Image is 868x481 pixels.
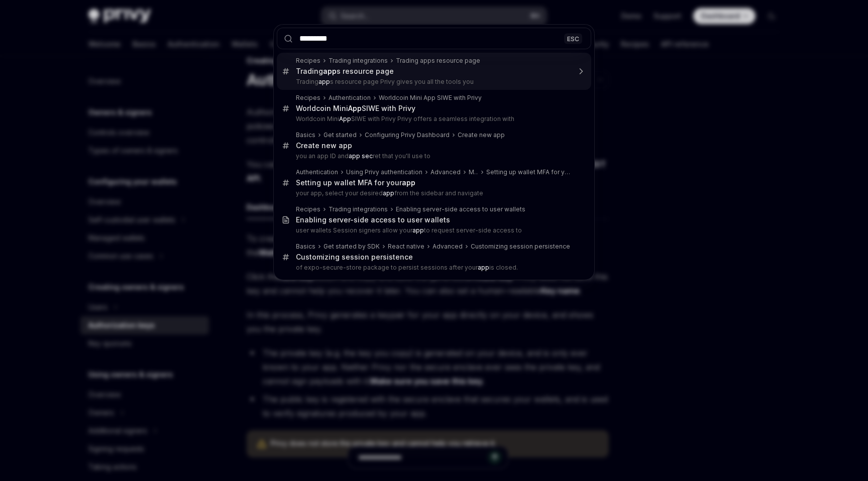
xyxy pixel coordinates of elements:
[296,189,570,197] p: your app, select your desired from the sidebar and navigate
[564,33,582,44] div: ESC
[329,94,371,102] div: Authentication
[458,131,505,139] div: Create new app
[396,205,525,213] div: Enabling server-side access to user wallets
[388,243,424,251] div: React native
[379,94,482,102] div: Worldcoin Mini App SIWE with Privy
[323,131,357,139] div: Get started
[296,243,315,251] div: Basics
[339,115,351,123] b: App
[469,168,478,176] div: MFA
[296,115,570,123] p: Worldcoin Mini SIWE with Privy Privy offers a seamless integration with
[296,178,415,187] div: Setting up wallet MFA for your
[323,243,380,251] div: Get started by SDK
[365,131,450,139] div: Configuring Privy Dashboard
[296,253,413,262] div: Customizing session persistence
[318,78,330,85] b: app
[296,78,570,86] p: Trading s resource page Privy gives you all the tools you
[296,131,315,139] div: Basics
[296,57,320,65] div: Recipes
[296,215,450,224] div: Enabling server-side access to user wallets
[329,205,388,213] div: Trading integrations
[348,104,362,112] b: App
[296,168,338,176] div: Authentication
[396,57,480,65] div: Trading apps resource page
[329,57,388,65] div: Trading integrations
[471,243,570,251] div: Customizing session persistence
[296,226,570,234] p: user wallets Session signers allow your to request server-side access to
[296,104,415,113] div: Worldcoin Mini SIWE with Privy
[296,67,394,76] div: Trading s resource page
[323,67,337,75] b: app
[383,189,394,197] b: app
[296,94,320,102] div: Recipes
[349,152,373,160] b: app sec
[346,168,422,176] div: Using Privy authentication
[478,264,489,271] b: app
[412,226,424,234] b: app
[296,152,570,160] p: you an app ID and ret that you'll use to
[296,205,320,213] div: Recipes
[430,168,461,176] div: Advanced
[486,168,570,176] div: Setting up wallet MFA for your app
[402,178,415,187] b: app
[432,243,463,251] div: Advanced
[296,141,352,150] div: Create new app
[296,264,570,272] p: of expo-secure-store package to persist sessions after your is closed.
